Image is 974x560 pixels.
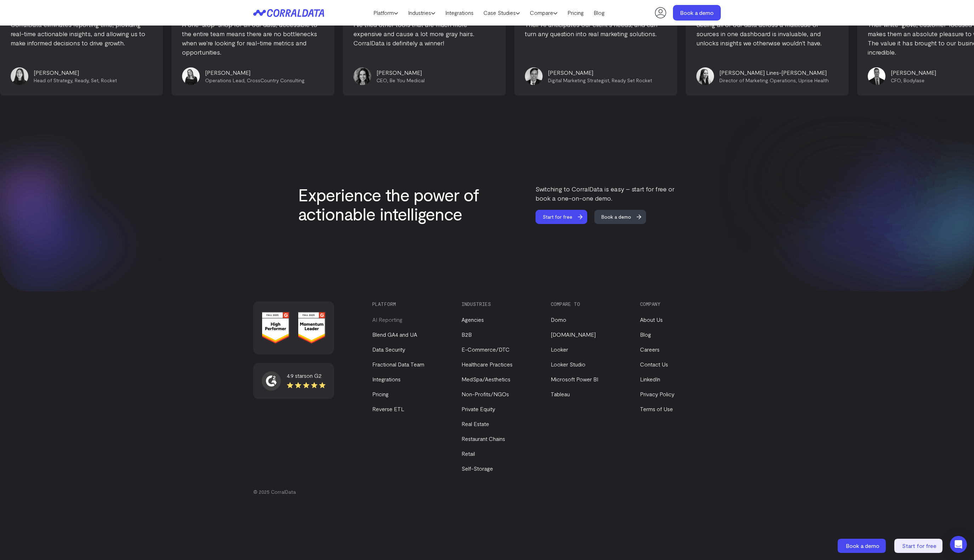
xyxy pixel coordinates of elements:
[594,210,652,224] a: Book a demo
[904,77,949,84] p: CFO, Bodylase
[846,542,879,549] span: Book a demo
[904,68,949,77] p: [PERSON_NAME]
[589,7,610,18] a: Blog
[551,316,566,323] a: Domo
[390,68,438,77] p: [PERSON_NAME]
[709,20,851,47] p: Seeing all of our data across a multitude of sources in one dashboard is invaluable, and unlocks ...
[461,420,489,427] a: Real Estate
[732,77,842,84] p: Director of Marketing Operations, Uprise Health
[306,372,322,379] span: on G2
[218,68,318,77] p: [PERSON_NAME]
[390,77,438,84] p: CEO, Be You Medical
[551,331,596,338] a: [DOMAIN_NAME]
[372,316,402,323] a: AI Reporting
[551,376,598,382] a: Microsoft Power BI
[640,301,717,307] h3: Company
[461,450,475,457] a: Retail
[372,361,424,368] a: Fractional Data Team
[551,301,628,307] h3: Compare to
[440,7,478,18] a: Integrations
[372,301,449,307] h3: Platform
[461,361,513,368] a: Healthcare Practices
[461,465,493,472] a: Self-Storage
[298,185,486,223] h2: Experience the power of actionable intelligence
[536,210,579,224] span: Start for free
[640,405,673,412] a: Terms of Use
[218,77,318,84] p: Operations Lead, CrossCountry Consulting
[838,539,887,553] a: Book a demo
[403,7,440,18] a: Industries
[561,68,665,77] p: [PERSON_NAME]
[894,539,944,553] a: Start for free
[551,391,570,397] a: Tableau
[461,376,510,382] a: MedSpa/Aesthetics
[732,68,842,77] p: [PERSON_NAME] Lines-[PERSON_NAME]
[461,346,510,353] a: E-Commerce/DTC
[372,391,389,397] a: Pricing
[372,405,404,412] a: Reverse ETL
[640,316,663,323] a: About Us
[551,361,585,368] a: Looker Studio
[640,376,660,382] a: LinkedIn
[551,346,568,353] a: Looker
[538,20,680,38] p: Their AI anticipates our client's needs, and can turn any question into real marketing solutions.
[287,371,325,380] div: 4.9 stars
[461,391,509,397] a: Non-Profits/NGOs
[461,331,472,338] a: B2B
[461,316,484,323] a: Agencies
[950,536,967,553] div: Open Intercom Messenger
[640,346,659,353] a: Careers
[195,20,337,57] p: A one-stop-shop for all our data, accessible to the entire team means there are no bottlenecks wh...
[562,7,589,18] a: Pricing
[902,542,936,549] span: Start for free
[47,77,130,84] p: Head of Strategy, Ready, Set, Rocket
[640,391,674,397] a: Privacy Policy
[594,210,638,224] span: Book a demo
[461,301,539,307] h3: Industries
[536,184,676,203] p: Switching to CorralData is easy – start for free or book a one-on-one demo.
[461,405,495,412] a: Private Equity
[24,20,165,47] p: CorralData eliminates reporting time, providing real-time actionable insights, and allowing us to...
[536,210,594,224] a: Start for free
[673,5,721,21] a: Book a demo
[640,331,651,338] a: Blog
[640,361,668,368] a: Contact Us
[262,371,325,391] a: 4.9 starson G2
[372,376,401,382] a: Integrations
[47,68,130,77] p: [PERSON_NAME]
[372,331,417,338] a: Blend GA4 and UA
[367,20,508,47] p: I've tried other tools that are much more expensive and cause a lot more gray hairs. CorralData i...
[368,7,403,18] a: Platform
[461,435,505,442] a: Restaurant Chains
[253,488,721,495] p: © 2025 CorralData
[561,77,665,84] p: Digital Marketing Strategist, Ready Set Rocket
[525,7,562,18] a: Compare
[478,7,525,18] a: Case Studies
[372,346,405,353] a: Data Security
